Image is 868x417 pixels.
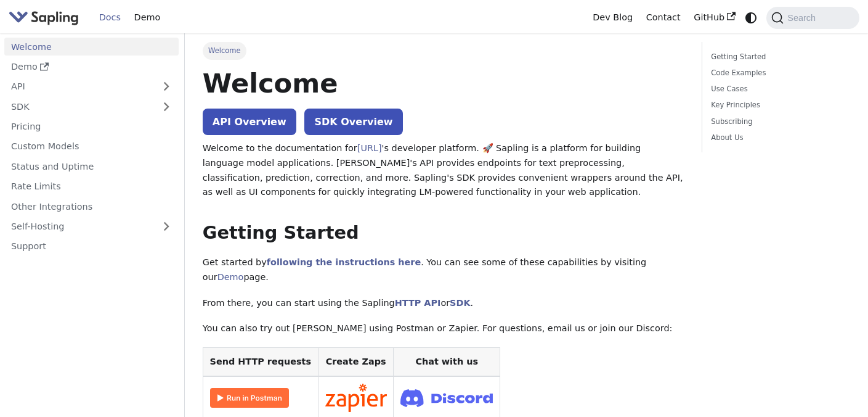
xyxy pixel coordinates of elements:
[4,197,179,215] a: Other Integrations
[711,99,846,111] a: Key Principles
[394,348,500,377] th: Chat with us
[210,388,289,408] img: Run in Postman
[400,386,493,411] img: Join Discord
[203,67,684,100] h1: Welcome
[128,8,167,27] a: Demo
[357,143,382,153] a: [URL]
[217,272,244,282] a: Demo
[203,42,684,59] nav: Breadcrumbs
[766,7,859,29] button: Search (Command+K)
[154,78,179,96] button: Expand sidebar category 'API'
[203,255,684,285] p: Get started by . You can see some of these capabilities by visiting our page.
[4,118,179,136] a: Pricing
[4,237,179,255] a: Support
[9,9,83,27] a: Sapling.aiSapling.ai
[318,348,394,377] th: Create Zaps
[4,97,154,115] a: SDK
[639,8,688,27] a: Contact
[711,132,846,144] a: About Us
[4,78,154,96] a: API
[711,83,846,95] a: Use Cases
[203,222,684,244] h2: Getting Started
[4,157,179,175] a: Status and Uptime
[203,141,684,200] p: Welcome to the documentation for 's developer platform. 🚀 Sapling is a platform for building lang...
[9,9,79,27] img: Sapling.ai
[267,257,421,267] a: following the instructions here
[450,298,470,308] a: SDK
[4,218,179,236] a: Self-Hosting
[711,51,846,63] a: Getting Started
[742,9,760,27] button: Switch between dark and light mode (currently system mode)
[203,42,246,59] span: Welcome
[711,116,846,128] a: Subscribing
[203,348,318,377] th: Send HTTP requests
[711,67,846,79] a: Code Examples
[92,8,128,27] a: Docs
[203,296,684,311] p: From there, you can start using the Sapling or .
[4,138,179,155] a: Custom Models
[154,97,179,115] button: Expand sidebar category 'SDK'
[586,8,639,27] a: Dev Blog
[784,13,823,23] span: Search
[687,8,742,27] a: GitHub
[304,109,402,135] a: SDK Overview
[395,298,441,308] a: HTTP API
[4,178,179,196] a: Rate Limits
[203,109,296,135] a: API Overview
[325,384,387,412] img: Connect in Zapier
[4,38,179,56] a: Welcome
[4,58,179,76] a: Demo
[203,321,684,336] p: You can also try out [PERSON_NAME] using Postman or Zapier. For questions, email us or join our D...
